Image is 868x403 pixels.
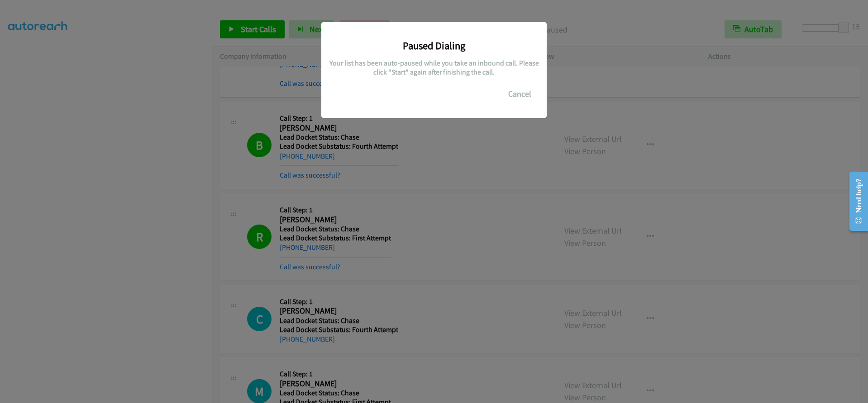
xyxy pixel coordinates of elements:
[842,165,868,237] iframe: Resource Center
[328,39,540,52] h3: Paused Dialing
[328,59,540,76] h5: Your list has been auto-paused while you take an inbound call. Please click "Start" again after f...
[500,85,540,103] button: Cancel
